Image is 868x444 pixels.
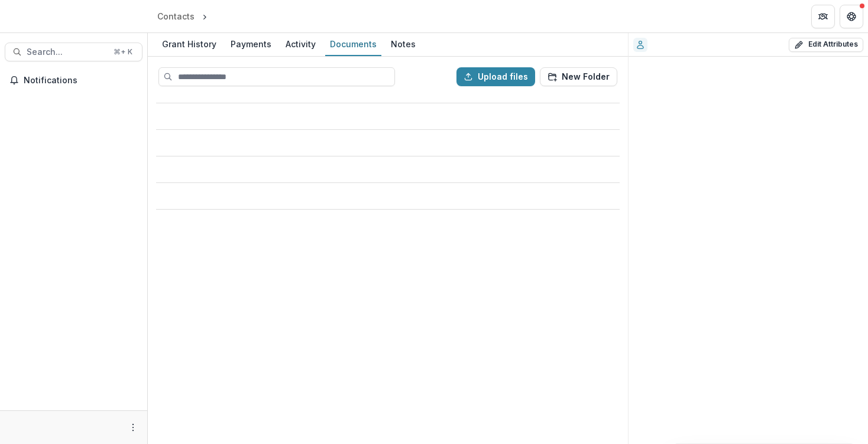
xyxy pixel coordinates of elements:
span: Search... [27,47,106,57]
a: Contacts [153,8,199,25]
button: More [126,420,140,435]
div: Payments [226,35,276,53]
div: Notes [386,35,420,53]
a: Grant History [157,33,221,56]
nav: breadcrumb [153,8,260,25]
a: Activity [281,33,320,56]
button: Upload files [456,67,535,86]
a: Payments [226,33,276,56]
div: Contacts [157,10,195,22]
div: Activity [281,35,320,53]
div: Grant History [157,35,221,53]
a: Notes [386,33,420,56]
button: New Folder [540,67,617,86]
a: Documents [325,33,381,56]
button: Notifications [5,71,142,90]
div: Documents [325,35,381,53]
button: Search... [5,43,142,61]
button: Partners [811,5,835,28]
button: Get Help [840,5,863,28]
div: ⌘ + K [111,45,135,58]
button: Edit Attributes [789,38,863,52]
span: Notifications [24,76,138,86]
